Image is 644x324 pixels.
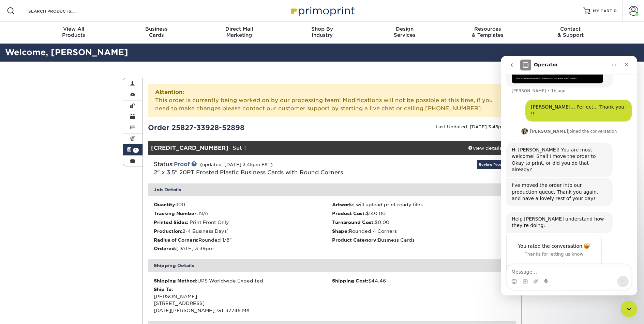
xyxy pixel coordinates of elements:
a: Direct MailMarketing [198,22,281,44]
li: I will upload print ready files. [332,201,510,208]
img: Primoprint [288,3,356,18]
div: $44.46 [332,277,510,284]
div: Industry [281,26,363,38]
span: MY CART [593,8,612,14]
div: Order 25827-33928-52898 [143,123,332,133]
strong: Turnaround Cost: [332,220,375,225]
strong: Shipping Cost: [332,278,368,283]
a: 1 [123,144,143,155]
a: BusinessCards [115,22,198,44]
div: This order is currently being worked on by our processing team! Modifications will not be possibl... [148,84,516,117]
span: Resources [446,26,529,32]
strong: Product Cost: [332,211,366,216]
strong: Shipping Method: [154,278,197,283]
span: N/A [199,211,208,216]
a: Contact& Support [529,22,612,44]
iframe: Intercom live chat [621,301,637,317]
a: Review Proof(s) [477,160,510,169]
a: DesignServices [363,22,446,44]
div: - Set 1 [148,141,454,155]
a: Proof [174,161,190,167]
strong: Attention: [155,89,184,95]
strong: [CREDIT_CARD_NUMBER] [151,145,228,151]
div: view details [454,145,516,151]
div: Job Details [148,183,516,196]
strong: Product Category: [332,237,378,243]
span: Design [363,26,446,32]
span: Contact [529,26,612,32]
strong: Radius of Corners: [154,237,198,243]
strong: Printed Sides: [154,220,188,225]
small: (updated: [DATE] 3:45pm EST) [200,162,273,167]
li: $140.00 [332,210,510,217]
strong: Ship To: [154,287,173,292]
div: & Support [529,26,612,38]
iframe: Intercom live chat [501,56,637,295]
div: Cards [115,26,198,38]
span: View All [32,26,115,32]
li: Rounded 4 Corners [332,228,510,234]
div: & Templates [446,26,529,38]
strong: Ordered: [154,246,176,251]
div: [PERSON_NAME] [STREET_ADDRESS] [DATE][PERSON_NAME], GT 37745 MX [154,286,332,314]
a: 2" x 3.5" 20PT Frosted Plastic Business Cards with Round Corners [154,169,343,176]
span: 1 [133,148,139,153]
div: UPS Worldwide Expedited [154,277,332,284]
strong: Quantity: [154,202,177,207]
strong: Production: [154,228,182,234]
div: Status: [149,160,393,177]
div: Products [32,26,115,38]
li: $0.00 [332,219,510,226]
li: Rounded 1/8" [154,237,332,243]
strong: Shape: [332,228,349,234]
strong: Tracking Number: [154,211,198,216]
li: Business Cards [332,237,510,243]
div: Marketing [198,26,281,38]
li: 2-4 Business Days [154,228,332,234]
div: Services [363,26,446,38]
a: Shop ByIndustry [281,22,363,44]
a: View AllProducts [32,22,115,44]
a: Resources& Templates [446,22,529,44]
span: Print Front Only [190,220,229,225]
small: Last Updated: [DATE] 3:45pm EST [436,124,516,129]
iframe: Google Customer Reviews [2,303,58,322]
li: [DATE] 3:39pm [154,245,332,252]
span: 0 [614,9,617,13]
strong: Artwork: [332,202,353,207]
span: Shop By [281,26,363,32]
span: Business [115,26,198,32]
div: Shipping Details [148,259,516,272]
input: SEARCH PRODUCTS..... [28,7,94,15]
